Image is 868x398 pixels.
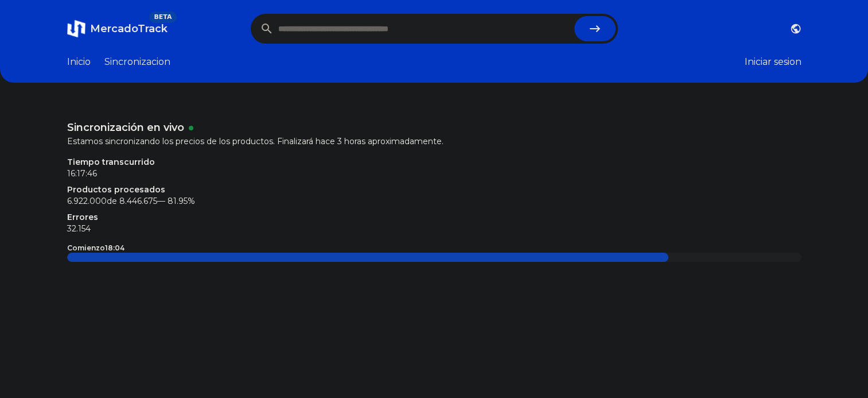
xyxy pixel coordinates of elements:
span: 81.95 % [168,196,195,206]
button: Iniciar sesion [745,55,801,69]
img: MercadoTrack [67,20,85,38]
p: 32.154 [67,223,801,234]
a: MercadoTrackBETA [67,20,168,38]
a: Sincronizacion [104,55,170,69]
p: Comienzo [67,244,124,253]
time: 16:17:46 [67,168,97,179]
p: Estamos sincronizando los precios de los productos. Finalizará hace 3 horas aproximadamente. [67,136,801,147]
p: Tiempo transcurrido [67,156,801,168]
span: MercadoTrack [90,22,168,35]
time: 18:04 [105,244,124,252]
p: Productos procesados [67,184,801,195]
p: Errores [67,211,801,223]
a: Inicio [67,55,91,69]
span: BETA [149,11,176,23]
p: Sincronización en vivo [67,119,184,136]
p: 6.922.000 de 8.446.675 — [67,195,801,207]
